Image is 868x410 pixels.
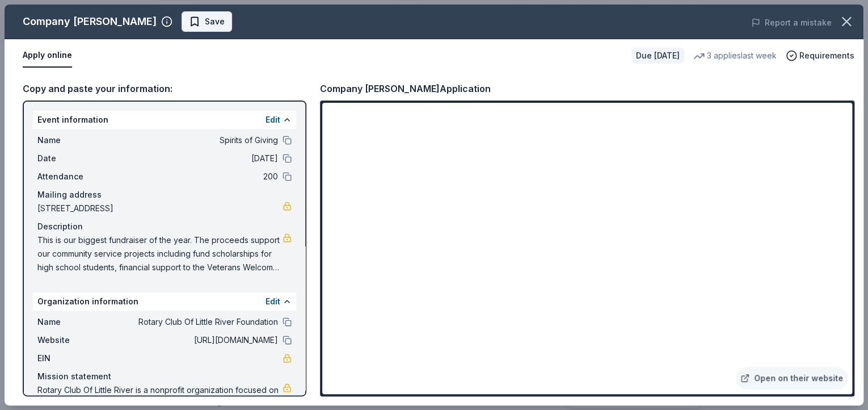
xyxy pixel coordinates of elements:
[736,367,848,390] a: Open on their website
[23,81,306,96] div: Copy and paste your information:
[37,233,283,274] span: This is our biggest fundraiser of the year. The proceeds support our community service projects i...
[113,133,278,147] span: Spirits of Giving
[113,152,278,165] span: [DATE]
[799,49,854,62] span: Requirements
[205,15,225,28] span: Save
[23,44,72,68] button: Apply online
[266,295,280,308] button: Edit
[37,133,113,147] span: Name
[37,188,292,202] div: Mailing address
[786,49,854,62] button: Requirements
[23,12,157,31] div: Company [PERSON_NAME]
[631,48,684,64] div: Due [DATE]
[33,111,296,129] div: Event information
[37,370,292,383] div: Mission statement
[113,315,278,329] span: Rotary Club Of Little River Foundation
[37,315,113,329] span: Name
[37,333,113,347] span: Website
[37,220,292,233] div: Description
[693,49,777,62] div: 3 applies last week
[37,202,283,215] span: [STREET_ADDRESS]
[266,113,280,127] button: Edit
[113,333,278,347] span: [URL][DOMAIN_NAME]
[751,16,832,30] button: Report a mistake
[37,352,113,365] span: EIN
[33,292,296,311] div: Organization information
[320,81,491,96] div: Company [PERSON_NAME] Application
[182,11,232,32] button: Save
[113,170,278,183] span: 200
[37,152,113,165] span: Date
[37,170,113,183] span: Attendance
